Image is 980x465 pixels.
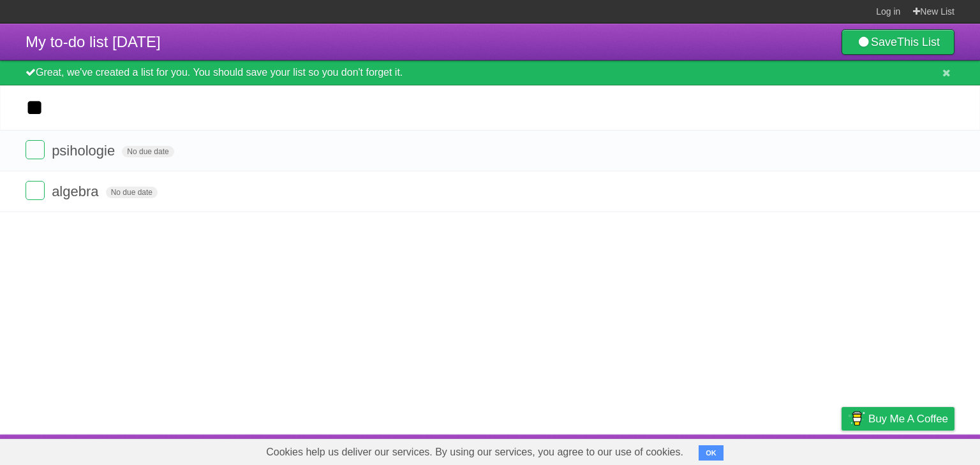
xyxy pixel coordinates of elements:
[52,143,118,159] span: psihologie
[842,29,954,55] a: SaveThis List
[26,33,161,50] span: My to-do list [DATE]
[848,408,865,429] img: Buy me a coffee
[672,438,699,462] a: About
[714,438,766,462] a: Developers
[26,181,45,200] label: Done
[782,438,810,462] a: Terms
[253,440,696,465] span: Cookies help us deliver our services. By using our services, you agree to our use of cookies.
[874,438,954,462] a: Suggest a feature
[52,183,101,199] : algebra
[106,187,158,198] span: No due date
[122,146,174,157] span: No due date
[26,140,45,159] label: Done
[868,408,948,430] span: Buy me a coffee
[842,407,954,431] a: Buy me a coffee
[825,438,858,462] a: Privacy
[699,445,724,461] button: OK
[897,36,940,48] b: This List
